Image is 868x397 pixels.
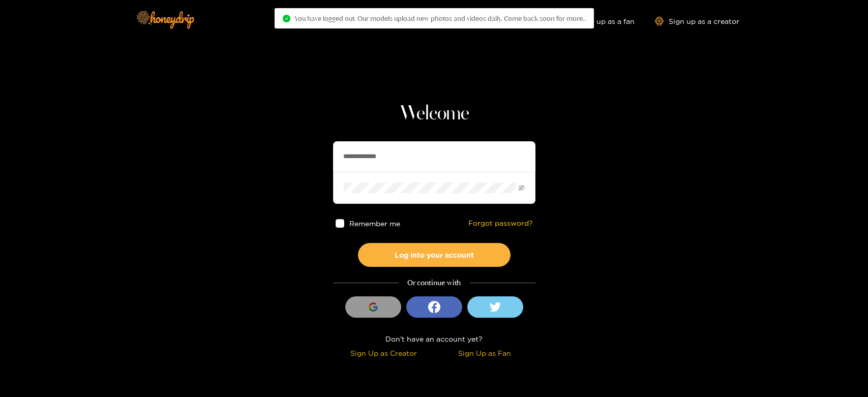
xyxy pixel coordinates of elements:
span: eye-invisible [518,185,525,191]
div: Or continue with [333,277,535,289]
a: Sign up as a fan [565,17,635,25]
span: Remember me [349,220,400,227]
div: Don't have an account yet? [333,333,535,345]
div: Sign Up as Creator [336,347,432,359]
span: check-circle [283,15,290,22]
div: Sign Up as Fan [437,347,533,359]
button: Log into your account [358,243,511,267]
span: You have logged out. Our models upload new photos and videos daily. Come back soon for more.. [294,14,586,22]
a: Forgot password? [468,219,533,228]
h1: Welcome [333,102,535,126]
a: Sign up as a creator [655,17,739,25]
